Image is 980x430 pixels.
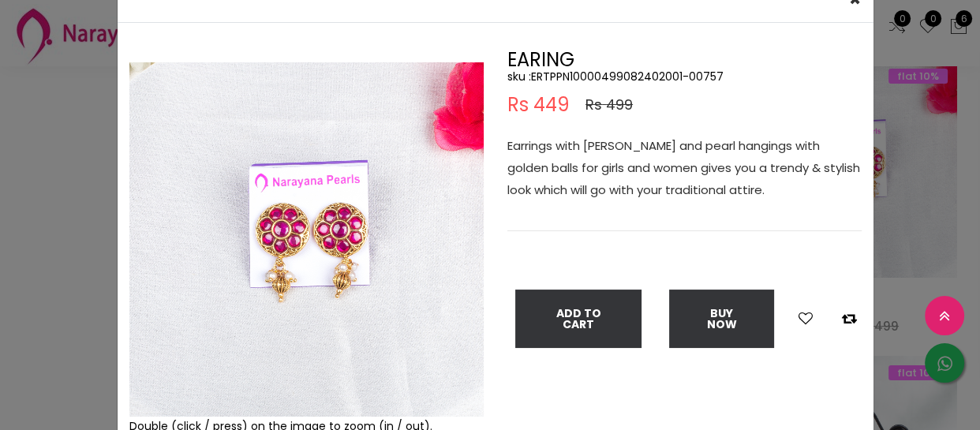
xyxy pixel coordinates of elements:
p: Earrings with [PERSON_NAME] and pearl hangings with golden balls for girls and women gives you a ... [507,135,862,201]
h5: sku : ERTPPN10000499082402001-00757 [507,69,862,84]
h2: EARING [507,50,862,69]
button: Add To Cart [515,290,641,348]
button: Buy Now [669,290,774,348]
button: Add to wishlist [794,308,817,329]
img: Example [129,62,484,417]
span: Rs 499 [585,95,633,114]
button: Add to compare [837,308,862,329]
span: Rs 449 [507,95,570,114]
